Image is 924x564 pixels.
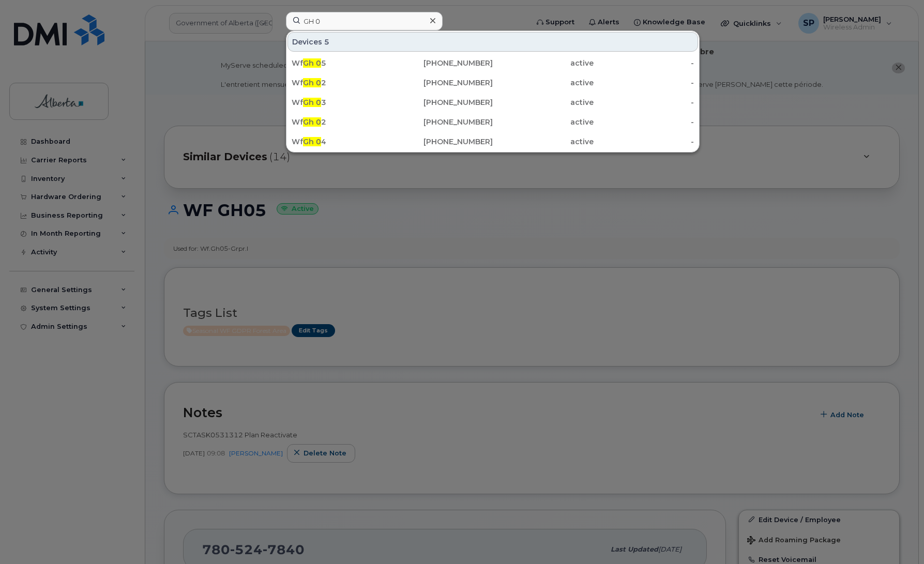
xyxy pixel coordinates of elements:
[292,117,392,127] div: Wf 2
[493,58,594,68] div: active
[324,37,329,47] span: 5
[287,73,698,92] a: WfGh 02[PHONE_NUMBER]active-
[392,117,493,127] div: [PHONE_NUMBER]
[287,93,698,112] a: WfGh 03[PHONE_NUMBER]active-
[493,78,594,88] div: active
[292,136,392,147] div: Wf 4
[303,78,321,87] span: Gh 0
[292,78,392,88] div: Wf 2
[594,117,694,127] div: -
[594,78,694,88] div: -
[594,58,694,68] div: -
[392,78,493,88] div: [PHONE_NUMBER]
[493,136,594,147] div: active
[287,132,698,151] a: WfGh 04[PHONE_NUMBER]active-
[392,97,493,108] div: [PHONE_NUMBER]
[292,58,392,68] div: Wf 5
[493,117,594,127] div: active
[303,117,321,127] span: Gh 0
[287,113,698,131] a: WfGh 02[PHONE_NUMBER]active-
[287,32,698,52] div: Devices
[392,58,493,68] div: [PHONE_NUMBER]
[292,97,392,108] div: Wf 3
[303,58,321,68] span: Gh 0
[493,97,594,108] div: active
[303,98,321,107] span: Gh 0
[287,54,698,72] a: WfGh 05[PHONE_NUMBER]active-
[594,97,694,108] div: -
[594,136,694,147] div: -
[303,137,321,146] span: Gh 0
[392,136,493,147] div: [PHONE_NUMBER]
